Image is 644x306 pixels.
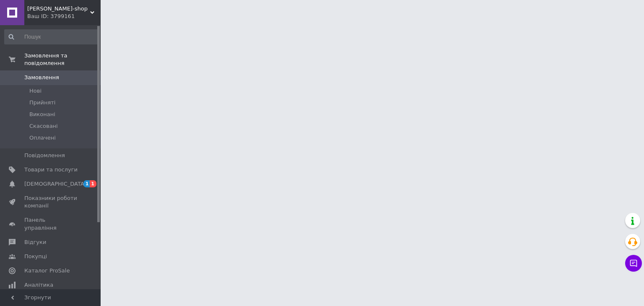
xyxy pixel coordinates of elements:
[27,5,90,13] span: Kalyna-shop
[29,99,55,106] span: Прийняті
[29,87,42,95] span: Нові
[24,152,65,159] span: Повідомлення
[24,180,86,188] span: [DEMOGRAPHIC_DATA]
[24,166,78,174] span: Товари та послуги
[24,74,59,81] span: Замовлення
[24,253,47,260] span: Покупці
[29,111,55,118] span: Виконані
[24,281,53,289] span: Аналітика
[24,194,78,210] span: Показники роботи компанії
[90,180,96,187] span: 1
[4,29,99,44] input: Пошук
[24,216,78,231] span: Панель управління
[24,267,70,275] span: Каталог ProSale
[24,239,46,246] span: Відгуки
[625,255,642,272] button: Чат з покупцем
[29,122,58,130] span: Скасовані
[24,52,101,67] span: Замовлення та повідомлення
[27,13,101,20] div: Ваш ID: 3799161
[29,134,56,142] span: Оплачені
[83,180,90,187] span: 1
